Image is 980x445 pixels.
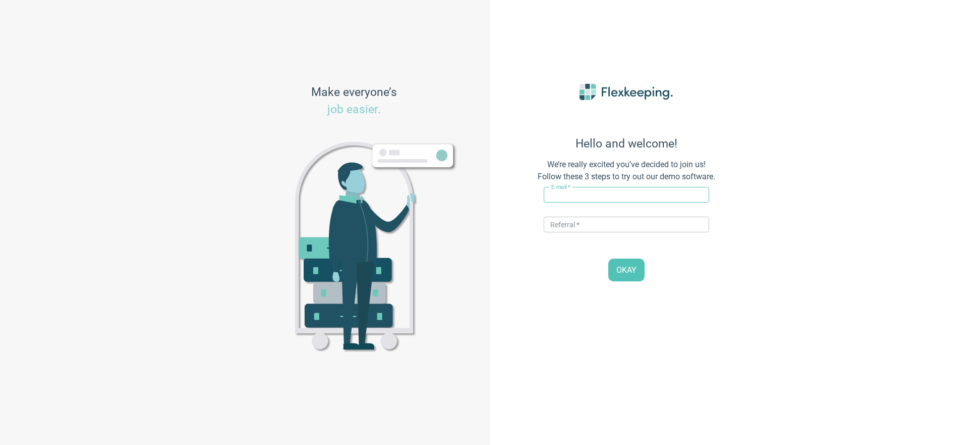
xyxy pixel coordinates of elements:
[616,265,637,276] span: OKAY
[515,137,737,151] span: Hello and welcome!
[515,159,737,183] span: We’re really excited you’ve decided to join us! Follow these 3 steps to try out our demo software.
[311,84,397,119] span: Make everyone’s
[327,103,381,116] span: job easier.
[608,259,645,281] button: OKAY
